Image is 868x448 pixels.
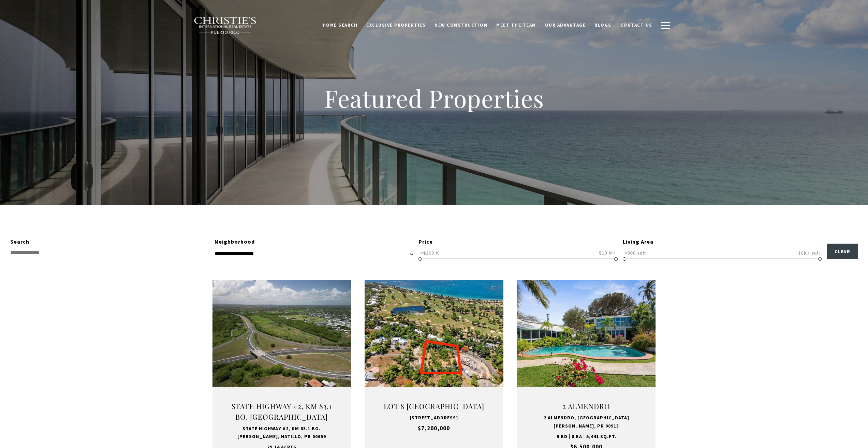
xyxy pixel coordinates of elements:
a: Our Advantage [541,19,590,32]
a: Meet the Team [492,19,541,32]
button: Clear [827,244,858,259]
a: Home Search [318,19,362,32]
a: New Construction [430,19,492,32]
span: Contact Us [620,22,652,28]
span: New Construction [435,22,487,28]
img: Christie's International Real Estate black text logo [194,17,257,34]
span: Blogs [594,22,612,28]
span: <$100 K [418,250,441,256]
div: Price [418,237,618,246]
span: 10K+ sqft [796,250,822,256]
a: Exclusive Properties [362,19,430,32]
div: Neighborhood [215,237,414,246]
span: Our Advantage [545,22,586,28]
h1: Featured Properties [281,83,588,113]
span: <500 sqft [623,250,648,256]
a: Blogs [590,19,616,32]
div: Living Area [623,237,822,246]
span: Exclusive Properties [366,22,426,28]
span: $10 M+ [597,250,618,256]
div: Search [10,237,209,246]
